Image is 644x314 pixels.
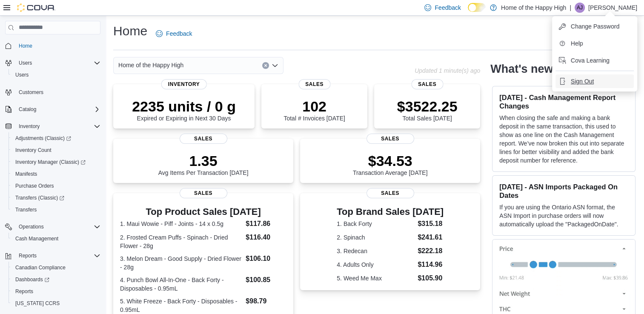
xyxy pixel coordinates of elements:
button: Manifests [9,168,104,180]
dt: 2. Spinach [337,233,414,242]
span: Home [19,43,32,49]
p: $34.53 [353,152,428,169]
span: Transfers (Classic) [12,193,100,203]
span: Customers [19,89,43,96]
button: [US_STATE] CCRS [9,297,104,309]
span: Dark Mode [468,12,468,12]
button: Clear input [262,62,269,69]
span: Users [15,71,29,78]
dd: $114.96 [418,260,444,270]
a: Users [12,70,32,80]
button: Users [15,58,35,68]
dt: 1. Maui Wowie - Piff - Joints - 14 x 0.5g [120,220,242,228]
dt: 4. Punch Bowl All-In-One - Back Forty - Disposables - 0.95mL [120,276,242,293]
dd: $106.10 [246,254,286,264]
a: Transfers [12,205,40,215]
button: Catalog [2,103,104,115]
dt: 5. Weed Me Max [337,274,414,283]
span: Sales [411,79,443,89]
span: Inventory [161,79,207,89]
dd: $105.90 [418,273,444,283]
dt: 5. White Freeze - Back Forty - Disposables - 0.95mL [120,297,242,314]
span: Dashboards [12,274,100,285]
button: Home [2,40,104,52]
span: Sales [180,134,227,144]
span: Manifests [15,171,37,177]
div: Total Sales [DATE] [397,98,458,122]
button: Change Password [555,20,634,33]
p: 1.35 [158,152,249,169]
input: Dark Mode [468,3,486,12]
button: Sign Out [555,74,634,88]
h3: [DATE] - Cash Management Report Changes [499,93,628,110]
p: When closing the safe and making a bank deposit in the same transaction, this used to show as one... [499,114,628,165]
span: Sales [366,188,414,198]
p: [PERSON_NAME] [588,3,637,13]
dt: 1. Back Forty [337,220,414,228]
button: Users [2,57,104,69]
a: Reports [12,286,37,297]
dt: 3. Redecan [337,247,414,255]
button: Reports [9,285,104,297]
a: [US_STATE] CCRS [12,298,63,308]
dd: $117.86 [246,219,286,229]
dt: 3. Melon Dream - Good Supply - Dried Flower - 28g [120,254,242,271]
span: Catalog [15,104,100,114]
h2: What's new [490,62,553,76]
button: Operations [2,221,104,233]
button: Help [555,37,634,50]
span: AJ [577,3,583,13]
span: Home [15,40,100,51]
span: Reports [12,286,100,297]
button: Canadian Compliance [9,262,104,274]
span: Inventory Manager (Classic) [15,159,86,166]
a: Transfers (Classic) [9,192,104,204]
span: [US_STATE] CCRS [15,300,60,307]
span: Users [15,58,100,68]
span: Inventory Manager (Classic) [12,157,100,167]
a: Adjustments (Classic) [9,132,104,144]
span: Adjustments (Classic) [15,135,71,142]
dd: $315.18 [418,219,444,229]
span: Cova Learning [571,56,610,65]
dd: $100.85 [246,275,286,285]
span: Transfers [15,206,37,213]
span: Sign Out [571,77,594,86]
span: Dashboards [15,276,49,283]
button: Customers [2,86,104,98]
div: Transaction Average [DATE] [353,152,428,176]
dd: $98.79 [246,296,286,306]
span: Canadian Compliance [15,264,66,271]
dd: $241.61 [418,232,444,243]
h3: [DATE] - ASN Imports Packaged On Dates [499,183,628,200]
span: Purchase Orders [15,183,54,189]
h3: Top Product Sales [DATE] [120,207,286,217]
dt: 4. Adults Only [337,260,414,269]
a: Canadian Compliance [12,263,69,273]
div: Avg Items Per Transaction [DATE] [158,152,249,176]
a: Dashboards [9,274,104,285]
button: Inventory [15,121,43,131]
a: Purchase Orders [12,181,57,191]
p: 102 [283,98,345,115]
div: April Johnson [575,3,585,13]
span: Operations [15,222,100,232]
a: Dashboards [12,274,53,285]
span: Adjustments (Classic) [12,133,100,143]
span: Customers [15,87,100,97]
a: Feedback [152,25,195,42]
img: Cova [17,3,55,12]
span: Home of the Happy High [118,60,183,70]
a: Home [15,41,36,51]
button: Users [9,69,104,81]
span: Users [12,70,100,80]
button: Transfers [9,204,104,216]
span: Catalog [19,106,36,113]
a: Cash Management [12,234,62,244]
dt: 2. Frosted Cream Puffs - Spinach - Dried Flower - 28g [120,233,242,250]
span: Canadian Compliance [12,263,100,273]
button: Cova Learning [555,54,634,67]
p: 2235 units / 0 g [132,98,236,115]
span: Reports [15,251,100,261]
p: | [570,3,571,13]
